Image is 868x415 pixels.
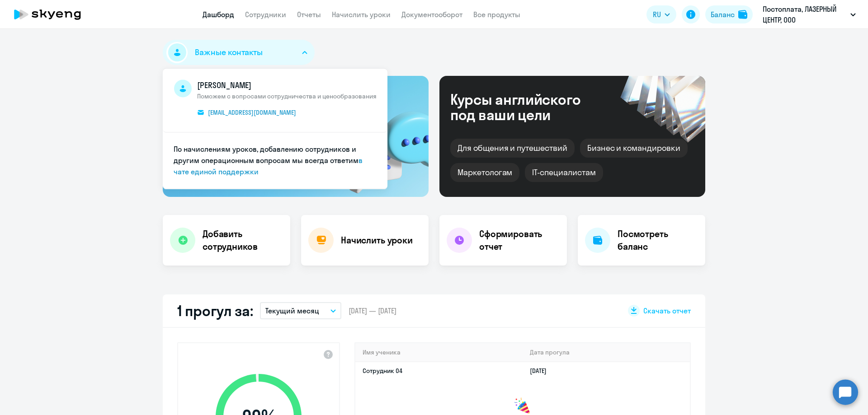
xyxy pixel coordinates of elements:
[618,228,698,253] h4: Посмотреть баланс
[738,10,747,19] img: balance
[711,9,735,20] div: Баланс
[197,92,377,100] span: Поможем с вопросами сотрудничества и ценообразования
[197,79,377,91] span: [PERSON_NAME]
[479,228,560,253] h4: Сформировать отчет
[203,10,234,19] a: Дашборд
[450,92,605,122] div: Курсы английского под ваши цели
[705,5,753,23] button: Балансbalance
[450,163,519,182] div: Маркетологам
[525,163,603,182] div: IT-специалистам
[401,10,462,19] a: Документооборот
[177,302,253,320] h2: 1 прогул за:
[763,4,847,25] p: Постоплата, ЛАЗЕРНЫЙ ЦЕНТР, ООО
[653,9,661,20] span: RU
[265,305,319,316] p: Текущий месяц
[473,10,520,19] a: Все продукты
[197,107,303,117] a: [EMAIL_ADDRESS][DOMAIN_NAME]
[163,69,387,189] ul: Важные контакты
[332,10,391,19] a: Начислить уроки
[643,306,691,316] span: Скачать отчет
[174,156,363,176] a: в чате единой поддержки
[341,234,413,247] h4: Начислить уроки
[646,5,676,23] button: RU
[349,306,396,316] span: [DATE] — [DATE]
[245,10,286,19] a: Сотрудники
[450,139,575,158] div: Для общения и путешествий
[758,4,860,25] button: Постоплата, ЛАЗЕРНЫЙ ЦЕНТР, ООО
[208,108,296,117] span: [EMAIL_ADDRESS][DOMAIN_NAME]
[203,228,283,253] h4: Добавить сотрудников
[163,40,315,65] button: Важные контакты
[523,343,690,362] th: Дата прогула
[355,343,523,362] th: Имя ученика
[580,139,688,158] div: Бизнес и командировки
[530,367,554,375] a: [DATE]
[363,367,402,375] a: Сотрудник 04
[297,10,321,19] a: Отчеты
[195,47,263,58] span: Важные контакты
[174,145,359,165] span: По начислениям уроков, добавлению сотрудников и другим операционным вопросам мы всегда ответим
[260,302,341,319] button: Текущий месяц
